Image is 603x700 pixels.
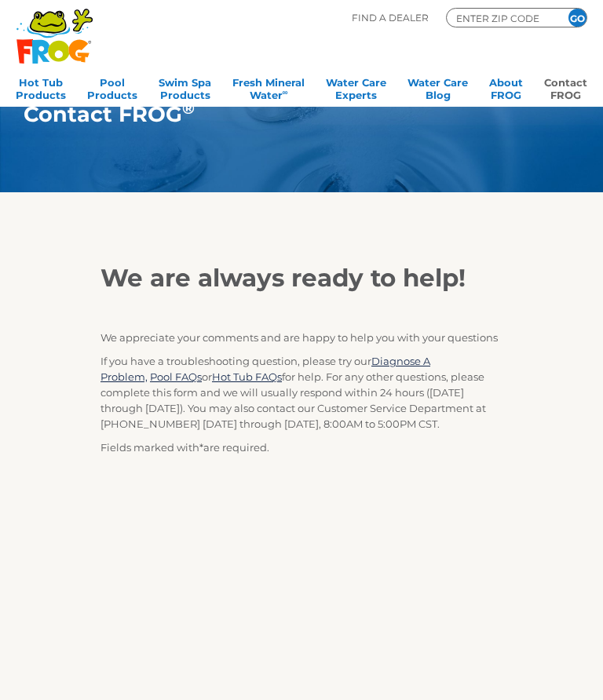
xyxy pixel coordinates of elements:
[100,263,502,293] h2: We are always ready to help!
[232,71,305,103] a: Fresh MineralWater∞
[87,71,137,103] a: PoolProducts
[352,8,429,27] p: Find A Dealer
[159,71,211,103] a: Swim SpaProducts
[150,370,202,383] a: Pool FAQs
[283,88,288,97] sup: ∞
[489,71,523,103] a: AboutFROG
[326,71,386,103] a: Water CareExperts
[16,71,66,103] a: Hot TubProducts
[455,11,549,25] input: Zip Code Form
[24,102,543,126] h1: Contact FROG
[407,71,468,103] a: Water CareBlog
[100,439,502,455] p: Fields marked with are required.
[568,9,587,27] input: GO
[212,370,282,383] a: Hot Tub FAQs
[100,330,502,345] p: We appreciate your comments and are happy to help you with your questions
[182,98,195,118] sup: ®
[544,71,587,103] a: ContactFROG
[100,353,502,432] p: If you have a troubleshooting question, please try our or for help. For any other questions, plea...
